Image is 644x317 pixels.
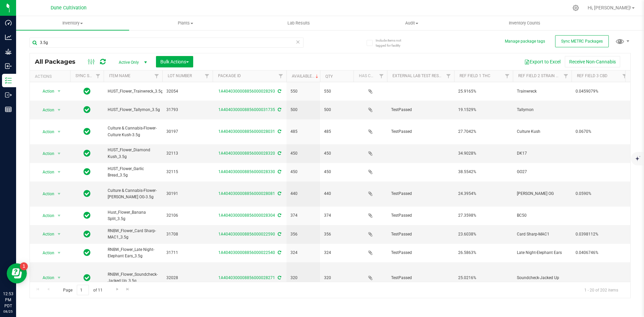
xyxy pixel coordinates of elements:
span: HUST_Flower_Trainwreck_3.5g [108,88,163,95]
a: Filter [202,70,213,82]
a: Filter [619,70,630,82]
div: Actions [35,74,67,79]
span: 0.0406746% [576,250,626,256]
span: 1 - 20 of 202 items [579,285,624,295]
a: 1A4040300008856000028304 [218,213,275,218]
a: Plants [129,16,242,30]
button: Export to Excel [520,56,565,67]
a: Filter [443,70,454,82]
span: Trainwreck [517,88,568,95]
a: 1A4040300008856000028271 [218,275,275,280]
span: 450 [290,150,316,157]
span: 440 [324,191,350,197]
span: Sync from Compliance System [277,232,281,236]
inline-svg: Analytics [5,34,12,41]
span: In Sync [84,273,91,282]
inline-svg: Dashboard [5,19,12,26]
span: 324 [324,250,350,256]
a: Lab Results [242,16,355,30]
a: Package ID [218,73,241,78]
span: In Sync [84,127,91,136]
span: Sync from Compliance System [277,213,281,218]
span: All Packages [35,58,82,65]
span: Soundcheck-Jacked Up [517,275,568,281]
span: HUST_Flower_Tallymon_3.5g [108,107,160,113]
span: 0.0590% [576,191,626,197]
a: Go to the next page [112,285,122,294]
a: Filter [151,70,162,82]
a: Available [292,74,320,78]
span: 550 [290,88,316,95]
button: Receive Non-Cannabis [565,56,620,67]
span: TestPassed [391,212,450,219]
span: 320 [290,275,316,281]
span: Sync from Compliance System [277,107,281,112]
span: 32054 [166,88,209,95]
a: 1A4040300008856000028320 [218,151,275,156]
span: 24.3954% [458,191,509,197]
span: RNBW_Flower_Late Night-Elephant Ears_3.5g [108,247,158,259]
span: Sync from Compliance System [277,191,281,196]
span: Action [37,127,55,137]
span: 356 [290,231,316,237]
span: Tallymon [517,107,568,113]
button: Manage package tags [505,39,545,44]
a: Filter [275,70,286,82]
span: Sync from Compliance System [277,169,281,174]
a: Ref Field 3 CBD [577,73,607,78]
span: TestPassed [391,250,450,256]
a: Qty [325,74,333,79]
span: Clear [296,38,300,46]
span: 450 [324,169,350,175]
span: 485 [324,128,350,135]
span: TestPassed [391,107,450,113]
span: Inventory Counts [500,20,549,26]
span: Include items not tagged for facility [376,38,409,48]
span: select [55,87,63,96]
a: 1A4040300008856000028031 [218,129,275,134]
span: Inventory [16,20,129,26]
inline-svg: Inventory [5,77,12,84]
span: GO27 [517,169,568,175]
span: TestPassed [391,128,450,135]
span: Action [37,248,55,258]
span: Culture & Cannabis-Flower-[PERSON_NAME] OG-3.5g [108,188,158,200]
div: Manage settings [572,5,580,11]
span: Action [37,149,55,158]
span: HUST_Flower_Diamond Kush_3.5g [108,147,158,160]
span: Sync from Compliance System [277,250,281,255]
span: Sync from Compliance System [277,89,281,94]
span: Hust_Flower_Banana Split_3.5g [108,209,158,222]
span: Audit [356,20,468,26]
span: 27.7042% [458,128,509,135]
span: In Sync [84,211,91,220]
span: 450 [324,150,350,157]
span: Plants [129,20,242,26]
span: 485 [290,128,316,135]
span: TestPassed [391,275,450,281]
a: Ref Field 2 Strain Name [518,73,567,78]
span: Page of 11 [57,285,108,295]
span: HUST_Flower_Garlic Bread_3.5g [108,166,158,178]
a: Sync Status [75,73,101,78]
a: 1A4040300008856000022540 [218,250,275,255]
button: Bulk Actions [156,56,193,67]
a: 1A4040300008856000028293 [218,89,275,94]
inline-svg: Reports [5,106,12,113]
iframe: Resource center [7,263,27,283]
span: select [55,211,63,220]
span: Late Night-Elephant Ears [517,250,568,256]
span: Dune Cultivation [51,5,87,11]
a: Inventory [16,16,129,30]
span: select [55,105,63,115]
inline-svg: Inbound [5,63,12,69]
span: 500 [290,107,316,113]
span: TestPassed [391,231,450,237]
p: 12:53 PM PDT [3,291,13,309]
span: 34.9028% [458,150,509,157]
span: 23.6038% [458,231,509,237]
span: Action [37,273,55,282]
span: select [55,127,63,137]
span: 32106 [166,212,209,219]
